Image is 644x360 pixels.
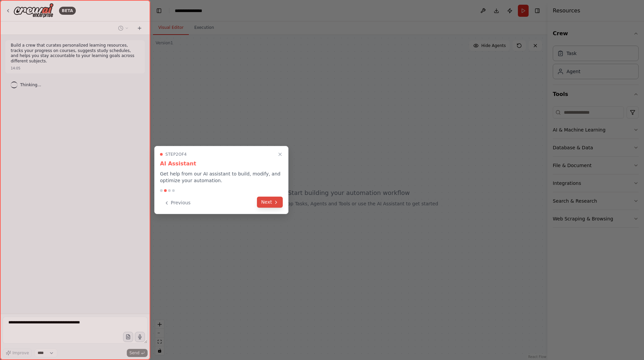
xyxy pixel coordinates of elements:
span: Step 2 of 4 [165,152,187,157]
button: Close walkthrough [276,150,284,158]
h3: AI Assistant [160,160,283,168]
p: Get help from our AI assistant to build, modify, and optimize your automation. [160,170,283,184]
button: Hide left sidebar [154,6,164,15]
button: Previous [160,197,195,208]
button: Next [257,197,283,208]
